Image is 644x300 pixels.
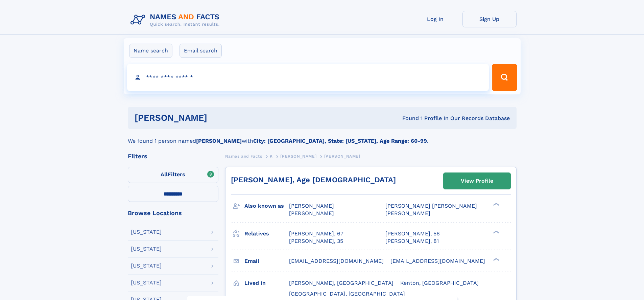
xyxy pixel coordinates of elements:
[492,230,500,234] div: ❯
[385,203,477,209] span: [PERSON_NAME] [PERSON_NAME]
[492,202,500,207] div: ❯
[131,280,162,285] div: [US_STATE]
[231,176,396,184] a: [PERSON_NAME], Age [DEMOGRAPHIC_DATA]
[280,152,316,160] a: [PERSON_NAME]
[385,230,440,237] a: [PERSON_NAME], 56
[289,210,334,216] span: [PERSON_NAME]
[180,44,222,58] label: Email search
[244,228,289,239] h3: Relatives
[128,167,218,183] label: Filters
[128,210,218,216] div: Browse Locations
[461,173,493,189] div: View Profile
[225,152,262,160] a: Names and Facts
[492,257,500,261] div: ❯
[324,154,360,159] span: [PERSON_NAME]
[408,11,462,27] a: Log In
[385,237,439,245] a: [PERSON_NAME], 81
[462,11,517,27] a: Sign Up
[289,237,343,245] a: [PERSON_NAME], 35
[196,138,242,144] b: [PERSON_NAME]
[128,129,517,145] div: We found 1 person named with .
[244,277,289,289] h3: Lived in
[289,258,384,264] span: [EMAIL_ADDRESS][DOMAIN_NAME]
[131,263,162,269] div: [US_STATE]
[253,138,427,144] b: City: [GEOGRAPHIC_DATA], State: [US_STATE], Age Range: 60-99
[127,64,489,91] input: search input
[305,115,510,122] div: Found 1 Profile In Our Records Database
[129,44,172,58] label: Name search
[289,291,405,297] span: [GEOGRAPHIC_DATA], [GEOGRAPHIC_DATA]
[444,173,510,189] a: View Profile
[385,210,430,216] span: [PERSON_NAME]
[280,154,316,159] span: [PERSON_NAME]
[289,280,393,286] span: [PERSON_NAME], [GEOGRAPHIC_DATA]
[270,152,273,160] a: K
[131,246,162,252] div: [US_STATE]
[128,153,218,159] div: Filters
[400,280,479,286] span: Kenton, [GEOGRAPHIC_DATA]
[289,203,334,209] span: [PERSON_NAME]
[244,200,289,212] h3: Also known as
[289,230,343,237] a: [PERSON_NAME], 67
[135,114,305,122] h1: [PERSON_NAME]
[128,11,225,29] img: Logo Names and Facts
[161,171,168,178] span: All
[270,154,273,159] span: K
[492,64,517,91] button: Search Button
[131,229,162,235] div: [US_STATE]
[390,258,485,264] span: [EMAIL_ADDRESS][DOMAIN_NAME]
[244,255,289,267] h3: Email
